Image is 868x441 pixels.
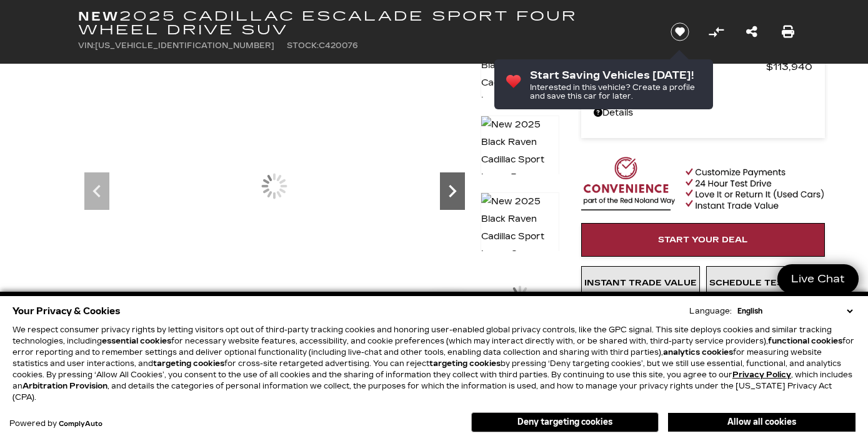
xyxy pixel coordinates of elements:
span: Live Chat [785,272,851,286]
img: New 2025 Black Raven Cadillac Sport image 5 [481,116,559,187]
button: Compare Vehicle [707,22,726,41]
div: Powered by [9,420,102,428]
span: Stock: [287,41,319,50]
a: MSRP $113,940 [594,58,812,76]
span: Instant Trade Value [584,278,697,288]
span: MSRP [594,58,766,76]
strong: Arbitration Provision [22,382,107,390]
a: ComplyAuto [59,420,102,428]
span: $113,940 [766,58,812,76]
span: Your Privacy & Cookies [12,302,121,320]
button: Allow all cookies [668,413,856,432]
h1: 2025 Cadillac Escalade Sport Four Wheel Drive SUV [78,9,650,37]
p: We respect consumer privacy rights by letting visitors opt out of third-party tracking cookies an... [12,324,856,403]
strong: New [78,9,119,24]
a: Print this New 2025 Cadillac Escalade Sport Four Wheel Drive SUV [782,23,794,41]
div: Next [440,172,465,210]
select: Language Select [734,305,856,317]
img: New 2025 Black Raven Cadillac Sport image 4 [481,39,559,110]
a: Share this New 2025 Cadillac Escalade Sport Four Wheel Drive SUV [746,23,757,41]
span: C420076 [319,41,358,50]
strong: essential cookies [102,337,171,345]
a: Details [594,104,812,122]
a: Instant Trade Value [581,266,700,300]
strong: targeting cookies [429,359,501,368]
img: New 2025 Black Raven Cadillac Sport image 6 [481,192,559,264]
button: Deny targeting cookies [471,412,659,432]
strong: functional cookies [768,337,842,345]
a: Start Your Deal [581,223,825,257]
span: Schedule Test Drive [709,278,821,288]
a: Privacy Policy [732,370,791,379]
div: Language: [689,307,732,315]
strong: analytics cookies [663,348,733,357]
span: VIN: [78,41,95,50]
a: Live Chat [777,264,859,294]
a: Schedule Test Drive [706,266,825,300]
button: Save vehicle [666,22,694,42]
span: [US_VEHICLE_IDENTIFICATION_NUMBER] [95,41,274,50]
span: Start Your Deal [658,235,748,245]
strong: targeting cookies [153,359,224,368]
div: Previous [84,172,109,210]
